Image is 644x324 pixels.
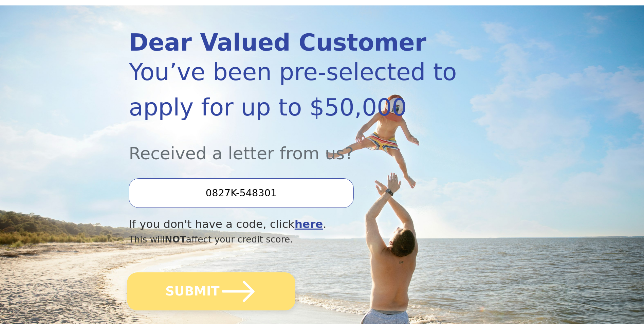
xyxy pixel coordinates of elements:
[129,31,457,54] div: Dear Valued Customer
[129,54,457,125] div: You’ve been pre-selected to apply for up to $50,000
[127,272,296,310] button: SUBMIT
[295,218,323,231] a: here
[165,234,186,245] span: NOT
[129,216,457,233] div: If you don't have a code, click .
[129,233,457,246] div: This will affect your credit score.
[129,125,457,166] div: Received a letter from us?
[129,178,353,208] input: Enter your Offer Code:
